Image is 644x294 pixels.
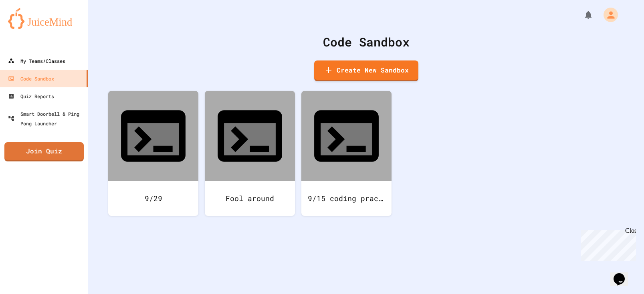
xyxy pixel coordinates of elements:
[205,181,295,216] div: Fool around
[8,56,65,66] div: My Teams/Classes
[301,91,392,216] a: 9/15 coding practice
[8,74,54,83] div: Code Sandbox
[3,3,55,51] div: Chat with us now!Close
[569,8,595,22] div: My Notifications
[595,6,620,24] div: My Account
[301,181,392,216] div: 9/15 coding practice
[314,60,418,81] a: Create New Sandbox
[8,8,80,29] img: logo-orange.svg
[108,181,198,216] div: 9/29
[205,91,295,216] a: Fool around
[8,91,54,101] div: Quiz Reports
[108,33,624,51] div: Code Sandbox
[4,142,84,161] a: Join Quiz
[108,91,198,216] a: 9/29
[8,109,85,128] div: Smart Doorbell & Ping Pong Launcher
[577,227,636,261] iframe: chat widget
[610,262,636,286] iframe: chat widget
